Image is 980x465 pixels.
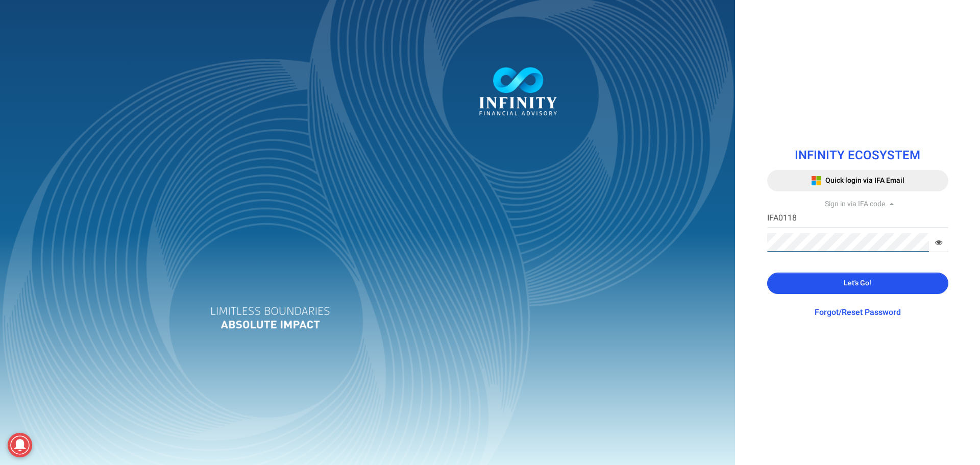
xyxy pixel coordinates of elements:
[767,149,948,162] h1: INFINITY ECOSYSTEM
[825,199,885,209] span: Sign in via IFA code
[767,209,948,228] input: IFA Code
[767,273,948,294] button: Let's Go!
[767,199,948,209] div: Sign in via IFA code
[767,170,948,191] button: Quick login via IFA Email
[825,175,904,186] span: Quick login via IFA Email
[844,278,871,288] span: Let's Go!
[815,306,901,319] a: Forgot/Reset Password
